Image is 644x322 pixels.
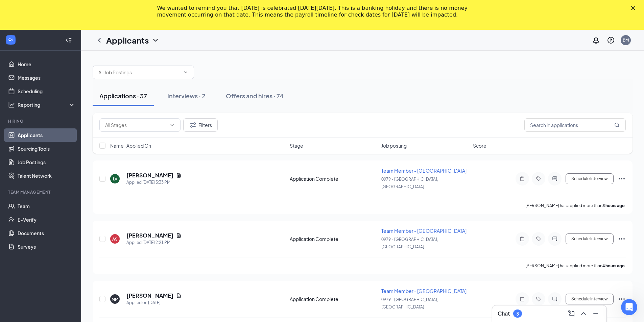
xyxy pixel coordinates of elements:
[189,121,197,129] svg: Filter
[592,36,600,44] svg: Notifications
[607,36,615,44] svg: QuestionInfo
[176,293,182,298] svg: Document
[566,308,577,319] button: ComposeMessage
[18,199,75,213] a: Team
[183,118,218,132] button: Filter Filters
[381,228,467,234] span: Team Member - [GEOGRAPHIC_DATA]
[126,239,182,246] div: Applied [DATE] 2:21 PM
[551,236,559,242] svg: ActiveChat
[18,240,75,253] a: Surveys
[381,297,438,309] span: 0979 - [GEOGRAPHIC_DATA], [GEOGRAPHIC_DATA]
[381,288,467,294] span: Team Member - [GEOGRAPHIC_DATA]
[566,173,614,184] button: Schedule Interview
[126,299,182,306] div: Applied on [DATE]
[567,309,575,318] svg: ComposeMessage
[105,121,167,129] input: All Stages
[95,36,103,44] svg: ChevronLeft
[18,169,75,182] a: Talent Network
[112,236,118,242] div: AS
[18,84,75,98] a: Scheduling
[126,232,173,239] h5: [PERSON_NAME]
[112,296,118,302] div: MM
[290,175,377,182] div: Application Complete
[473,142,486,149] span: Score
[113,176,117,182] div: LV
[167,92,206,100] div: Interviews · 2
[126,179,182,186] div: Applied [DATE] 3:33 PM
[18,71,75,84] a: Messages
[602,263,625,268] b: 4 hours ago
[151,36,160,44] svg: ChevronDown
[614,122,620,128] svg: MagnifyingGlass
[618,235,626,243] svg: Ellipses
[98,69,180,76] input: All Job Postings
[8,189,74,195] div: Team Management
[631,6,638,10] div: Close
[176,173,182,178] svg: Document
[106,34,149,46] h1: Applicants
[621,299,637,315] iframe: Intercom live chat
[290,236,377,242] div: Application Complete
[381,237,438,249] span: 0979 - [GEOGRAPHIC_DATA], [GEOGRAPHIC_DATA]
[578,308,589,319] button: ChevronUp
[176,233,182,238] svg: Document
[551,296,559,302] svg: ActiveChat
[525,263,626,269] p: [PERSON_NAME] has applied more than .
[498,310,510,317] h3: Chat
[516,311,519,317] div: 3
[8,101,15,108] svg: Analysis
[551,176,559,181] svg: ActiveChat
[169,122,175,128] svg: ChevronDown
[65,37,72,44] svg: Collapse
[18,226,75,240] a: Documents
[534,296,543,302] svg: Tag
[534,176,543,181] svg: Tag
[518,236,526,242] svg: Note
[381,177,438,189] span: 0979 - [GEOGRAPHIC_DATA], [GEOGRAPHIC_DATA]
[18,142,75,155] a: Sourcing Tools
[7,36,14,43] svg: WorkstreamLogo
[524,118,626,132] input: Search in applications
[579,309,588,318] svg: ChevronUp
[99,92,147,100] div: Applications · 37
[518,296,526,302] svg: Note
[126,172,173,179] h5: [PERSON_NAME]
[592,309,600,318] svg: Minimize
[290,142,303,149] span: Stage
[126,292,173,299] h5: [PERSON_NAME]
[8,118,74,124] div: Hiring
[623,37,629,43] div: BM
[18,128,75,142] a: Applicants
[566,294,614,304] button: Schedule Interview
[381,142,407,149] span: Job posting
[381,168,467,174] span: Team Member - [GEOGRAPHIC_DATA]
[534,236,543,242] svg: Tag
[18,213,75,226] a: E-Verify
[110,142,151,149] span: Name · Applied On
[618,175,626,183] svg: Ellipses
[226,92,284,100] div: Offers and hires · 74
[566,233,614,244] button: Schedule Interview
[183,70,188,75] svg: ChevronDown
[18,57,75,71] a: Home
[602,203,625,208] b: 3 hours ago
[518,176,526,181] svg: Note
[618,295,626,303] svg: Ellipses
[157,5,476,18] div: We wanted to remind you that [DATE] is celebrated [DATE][DATE]. This is a banking holiday and the...
[590,308,601,319] button: Minimize
[290,296,377,302] div: Application Complete
[18,155,75,169] a: Job Postings
[525,203,626,208] p: [PERSON_NAME] has applied more than .
[18,101,76,108] div: Reporting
